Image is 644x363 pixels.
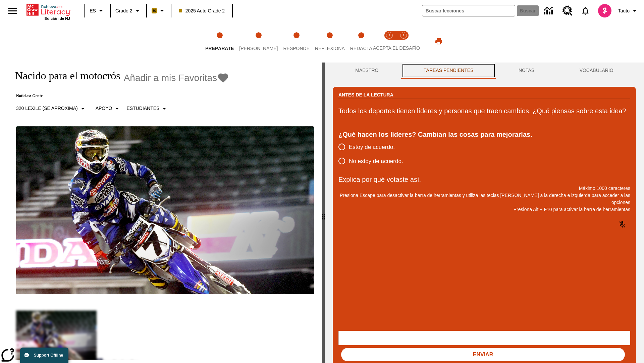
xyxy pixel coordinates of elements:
[3,1,22,21] button: Abrir el menú lateral
[388,34,390,37] text: 1
[394,23,413,60] button: Acepta el desafío contesta step 2 of 2
[345,23,378,60] button: Redacta step 5 of 5
[338,140,409,168] div: poll
[333,63,401,79] button: Maestro
[205,46,234,51] span: Prepárate
[153,6,156,15] span: B
[239,46,278,51] span: [PERSON_NAME]
[16,105,78,112] p: 320 Lexile (Se aproxima)
[325,63,644,363] div: activity
[20,348,68,363] button: Support Offline
[200,23,239,60] button: Prepárate step 1 of 5
[96,105,112,112] p: Apoyo
[614,216,630,233] button: Haga clic para activar la función de reconocimiento de voz
[338,129,630,140] div: ¿Qué hacen los líderes? Cambian las cosas para mejorarlas.
[26,2,70,21] div: Portada
[113,5,144,17] button: Grado: Grado 2, Elige un grado
[540,2,558,20] a: Centro de información
[322,63,325,363] div: Pulsa la tecla de intro o la barra espaciadora y luego presiona las flechas de derecha e izquierd...
[615,5,641,17] button: Perfil/Configuración
[558,2,577,20] a: Centro de recursos, Se abrirá en una pestaña nueva.
[618,7,630,14] span: Tauto
[283,46,310,51] span: Responde
[338,206,630,213] p: Presiona Alt + F10 para activar la barra de herramientas
[87,5,108,17] button: Lenguaje: ES, Selecciona un idioma
[380,23,399,60] button: Acepta el desafío lee step 1 of 2
[124,72,229,84] button: Añadir a mis Favoritas - Nacido para el motocrós
[428,35,449,47] button: Imprimir
[149,5,169,17] button: Boost El color de la clase es anaranjado claro. Cambiar el color de la clase.
[234,23,283,60] button: Lee step 2 of 5
[179,7,225,14] span: 2025 Auto Grade 2
[126,105,159,112] p: Estudiantes
[16,126,314,294] img: El corredor de motocrós James Stewart vuela por los aires en su motocicleta de montaña
[8,70,120,82] h1: Nacido para el motocrós
[278,23,315,60] button: Responde step 3 of 5
[401,63,496,79] button: TAREAS PENDIENTES
[8,93,229,98] p: Noticias: Gente
[3,5,98,11] body: Explica por qué votaste así. Máximo 1000 caracteres Presiona Alt + F10 para activar la barra de h...
[310,23,350,60] button: Reflexiona step 4 of 5
[315,46,345,51] span: Reflexiona
[338,91,393,98] h2: Antes de la lectura
[341,348,625,361] button: Enviar
[422,5,515,16] input: Buscar campo
[350,46,372,51] span: Redacta
[93,103,124,115] button: Tipo de apoyo, Apoyo
[338,185,630,192] p: Máximo 1000 caracteres
[598,4,611,17] img: avatar image
[338,174,630,185] p: Explica por qué votaste así.
[349,143,395,152] span: Estoy de acuerdo.
[338,192,630,206] p: Presiona Escape para desactivar la barra de herramientas y utiliza las teclas [PERSON_NAME] a la ...
[333,63,636,79] div: Instructional Panel Tabs
[124,103,171,115] button: Seleccionar estudiante
[338,106,630,116] p: Todos los deportes tienen líderes y personas que traen cambios. ¿Qué piensas sobre esta idea?
[124,73,217,83] span: Añadir a mis Favoritas
[594,2,615,19] button: Escoja un nuevo avatar
[349,157,403,166] span: No estoy de acuerdo.
[557,63,636,79] button: VOCABULARIO
[45,16,70,21] span: Edición de NJ
[13,103,90,115] button: Seleccione Lexile, 320 Lexile (Se aproxima)
[34,353,63,358] span: Support Offline
[496,63,557,79] button: NOTAS
[577,2,594,19] a: Notificaciones
[402,34,404,37] text: 2
[90,7,96,14] span: ES
[115,7,132,14] span: Grado 2
[373,45,420,51] span: ACEPTA EL DESAFÍO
